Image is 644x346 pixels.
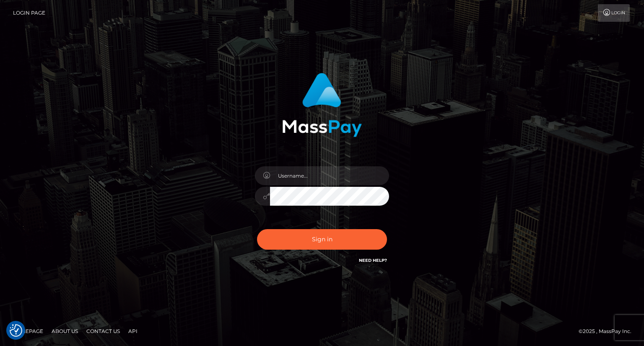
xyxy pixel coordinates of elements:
button: Consent Preferences [10,324,22,337]
img: MassPay Login [282,73,362,137]
input: Username... [270,166,389,185]
a: Login Page [13,4,45,22]
img: Revisit consent button [10,324,22,337]
a: About Us [48,325,81,338]
div: © 2025 , MassPay Inc. [579,327,638,336]
a: Contact Us [83,325,123,338]
a: Homepage [9,325,47,338]
button: Sign in [257,229,387,250]
a: API [125,325,141,338]
a: Login [598,4,630,22]
a: Need Help? [359,258,387,263]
